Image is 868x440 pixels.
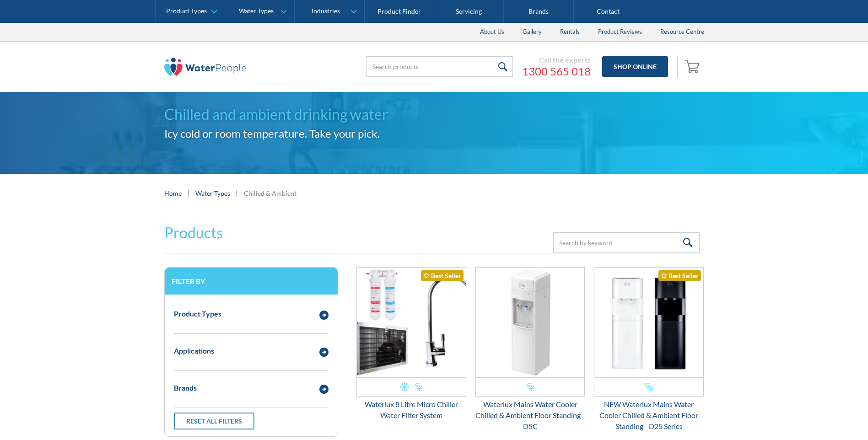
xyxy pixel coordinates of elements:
h1: Chilled and ambient drinking water [164,103,704,125]
div: Applications [174,345,214,356]
div: Product Types [166,7,207,15]
div: Chilled & Ambient [244,188,297,198]
h3: Filter by [172,277,331,285]
h2: Products [164,222,223,244]
img: Waterlux 8 Litre Micro Chiller Water Filter System [357,268,466,377]
div: | [186,188,191,199]
h2: Icy cold or room temperature. Take your pick. [164,125,704,142]
div: NEW Waterlux Mains Water Cooler Chilled & Ambient Floor Standing - D25 Series [594,399,704,432]
a: Product Reviews [589,23,651,41]
img: Waterlux Mains Water Cooler Chilled & Ambient Floor Standing - D5C [476,268,585,377]
a: Open cart [682,56,704,78]
a: Waterlux Mains Water Cooler Chilled & Ambient Floor Standing - D5CWaterlux Mains Water Cooler Chi... [475,267,585,432]
div: Product Types [174,308,221,319]
a: Waterlux 8 Litre Micro Chiller Water Filter SystemBest SellerWaterlux 8 Litre Micro Chiller Water... [356,267,466,421]
div: | [235,188,239,199]
img: The Water People [164,58,247,76]
a: 1300 565 018 [522,64,591,78]
a: About Us [471,23,513,41]
a: NEW Waterlux Mains Water Cooler Chilled & Ambient Floor Standing - D25 SeriesBest SellerNEW Water... [594,267,704,432]
div: Brands [174,382,197,393]
a: Water Types [195,188,230,198]
a: Shop Online [602,56,668,77]
img: shopping cart [685,59,702,74]
div: Call the experts [522,55,591,64]
div: Waterlux 8 Litre Micro Chiller Water Filter System [356,399,466,421]
input: Search products [367,56,513,77]
input: Search by keyword [553,232,700,253]
a: Home [164,188,182,198]
div: Best Seller [421,270,464,281]
img: NEW Waterlux Mains Water Cooler Chilled & Ambient Floor Standing - D25 Series [594,268,703,377]
div: Water Types [239,7,274,15]
a: Gallery [513,23,551,41]
a: Rentals [551,23,589,41]
div: Waterlux Mains Water Cooler Chilled & Ambient Floor Standing - D5C [475,399,585,432]
div: Industries [312,7,340,15]
a: Resource Centre [651,23,713,41]
div: Best Seller [658,270,701,281]
a: Reset all filters [174,413,254,429]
